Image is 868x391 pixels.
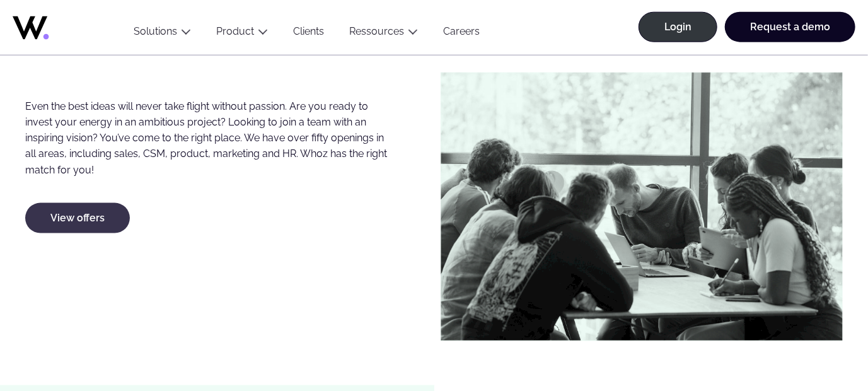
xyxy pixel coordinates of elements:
[204,25,281,42] button: Product
[25,98,388,178] p: Even the best ideas will never take flight without passion. Are you ready to invest your energy i...
[349,25,404,37] a: Ressources
[281,25,337,42] a: Clients
[337,25,431,42] button: Ressources
[121,25,204,42] button: Solutions
[431,25,492,42] a: Careers
[725,12,855,42] a: Request a demo
[25,203,130,233] a: View offers
[441,73,843,341] img: Whozzies-learning
[216,25,254,37] a: Product
[639,12,717,42] a: Login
